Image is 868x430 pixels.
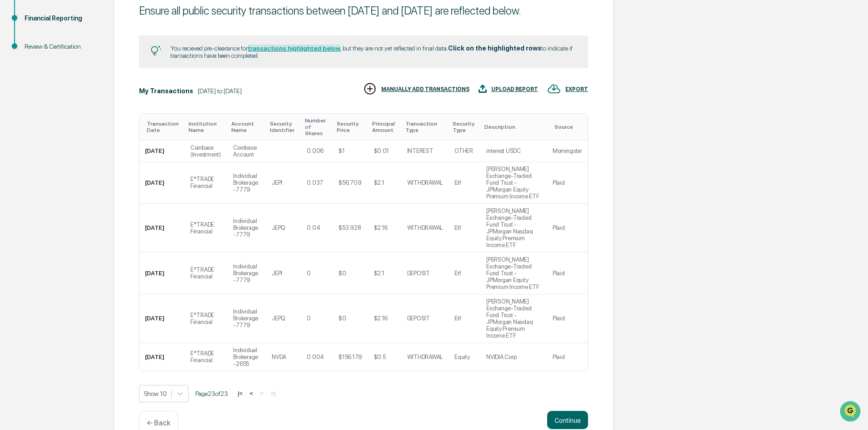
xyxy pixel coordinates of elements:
[547,82,561,96] img: EXPORT
[272,315,285,322] div: JEPQ
[453,121,477,133] div: Toggle SortBy
[64,154,110,161] a: Powered byPylon
[307,315,311,322] div: 0
[407,224,443,231] div: WITHDRAWAL
[565,86,588,92] div: EXPORT
[25,42,99,51] div: Review & Certification
[228,294,266,343] td: Individual Brokerage -7779
[547,253,588,294] td: Plaid
[140,162,185,204] td: [DATE]
[486,354,516,360] div: NVIDIA Corp
[305,117,329,137] div: Toggle SortBy
[486,166,542,200] div: [PERSON_NAME] Exchange-Traded Fund Trust - JPMorgan Equity Premium Income ETF
[228,253,266,294] td: Individual Brokerage -7779
[190,221,222,235] div: E*TRADE Financial
[374,179,384,186] div: $2.1
[454,315,461,322] div: Etf
[448,45,541,52] b: Click on the highlighted rows
[195,390,228,397] span: Page 23 of 23
[405,121,446,133] div: Toggle SortBy
[9,133,16,140] div: 🔎
[140,141,185,162] td: [DATE]
[374,315,388,322] div: $2.16
[454,179,461,186] div: Etf
[190,312,222,325] div: E*TRADE Financial
[190,350,222,364] div: E*TRADE Financial
[372,121,398,133] div: Toggle SortBy
[198,87,242,95] div: [DATE] to [DATE]
[170,45,577,59] div: You recieved pre-clearance for , but they are not yet reflected in final data. to indicate if tra...
[272,224,285,231] div: JEPQ
[190,266,222,280] div: E*TRADE Financial
[363,82,377,96] img: MANUALLY ADD TRANSACTIONS
[190,176,222,189] div: E*TRADE Financial
[147,121,181,133] div: Toggle SortBy
[139,87,193,95] div: My Transactions
[307,270,311,277] div: 0
[31,70,149,79] div: Start new chat
[268,390,278,397] button: >|
[272,354,286,360] div: NVDA
[228,204,266,253] td: Individual Brokerage -7779
[547,204,588,253] td: Plaid
[339,224,361,231] div: $53.928
[18,115,59,124] span: Preclearance
[18,132,57,141] span: Data Lookup
[374,224,388,231] div: $2.16
[247,390,256,397] button: <
[547,411,588,429] button: Continue
[339,270,346,277] div: $0
[374,354,386,360] div: $0.5
[407,270,430,277] div: DEPOSIT
[9,70,25,86] img: 1746055101610-c473b297-6a78-478c-a979-82029cc54cd1
[62,111,116,127] a: 🗄️Attestations
[407,147,434,154] div: INTEREST
[486,298,542,339] div: [PERSON_NAME] Exchange-Traded Fund Trust - JPMorgan Nasdaq Equity Premium Income ETF
[407,354,443,360] div: WITHDRAWAL
[374,270,384,277] div: $2.1
[454,147,473,154] div: OTHER
[147,419,170,427] p: ← Back
[547,141,588,162] td: Morningstar
[454,354,469,360] div: Equity
[5,128,61,145] a: 🔎Data Lookup
[257,390,266,397] button: >
[554,124,584,130] div: Toggle SortBy
[272,270,282,277] div: JEPI
[190,144,222,158] div: Coinbase (Investment)
[479,82,487,96] img: UPLOAD REPORT
[155,72,165,83] button: Start new chat
[31,79,115,86] div: We're available if you need us!
[339,179,361,186] div: $56.709
[248,45,340,52] a: transactions highlighted below
[235,390,245,397] button: |<
[484,124,544,130] div: Toggle SortBy
[839,400,863,425] iframe: Open customer support
[339,354,362,360] div: $156.179
[272,179,282,186] div: JEPI
[547,162,588,204] td: Plaid
[454,224,461,231] div: Etf
[307,147,324,154] div: 0.006
[228,343,266,371] td: Individual Brokerage -2655
[454,270,461,277] div: Etf
[75,115,113,124] span: Attestations
[307,354,324,360] div: 0.004
[307,179,323,186] div: 0.037
[140,343,185,371] td: [DATE]
[407,179,443,186] div: WITHDRAWAL
[486,207,542,248] div: [PERSON_NAME] Exchange-Traded Fund Trust - JPMorgan Nasdaq Equity Premium Income ETF
[228,162,266,204] td: Individual Brokerage -7779
[228,141,266,162] td: Coinbase Account
[5,111,62,127] a: 🖐️Preclearance
[407,315,430,322] div: DEPOSIT
[374,147,389,154] div: $0.01
[486,147,521,154] div: interest USDC
[140,294,185,343] td: [DATE]
[339,147,344,154] div: $1
[139,4,588,17] div: Ensure all public security transactions between [DATE] and [DATE] are reflected below.
[270,121,298,133] div: Toggle SortBy
[307,224,320,231] div: 0.04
